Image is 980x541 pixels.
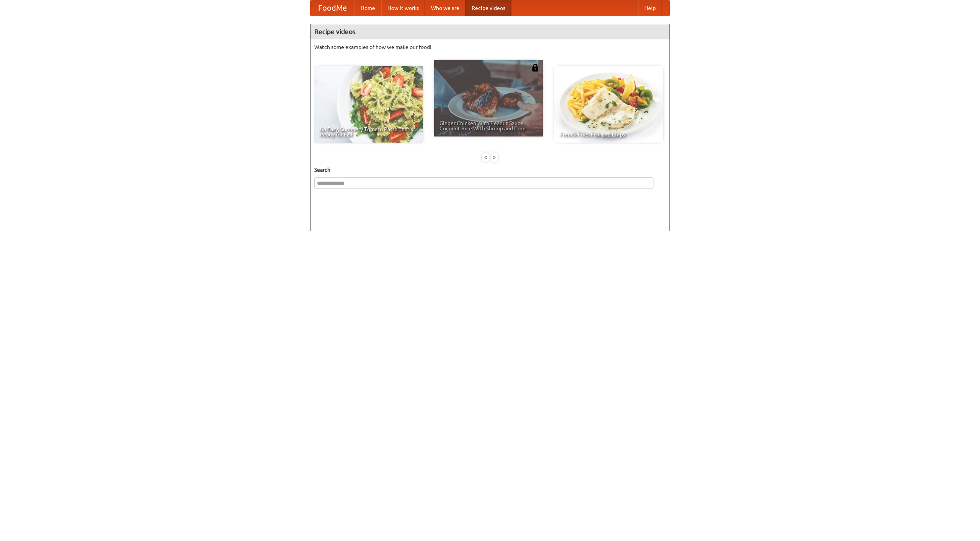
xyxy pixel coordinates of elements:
[554,66,663,143] a: French Fries Fish and Chips
[314,166,666,174] h5: Search
[425,0,465,16] a: Who we are
[465,0,511,16] a: Recipe videos
[482,153,489,162] div: «
[310,24,670,39] h4: Recipe videos
[638,0,662,16] a: Help
[310,0,354,16] a: FoodMe
[491,153,498,162] div: »
[560,132,658,137] span: French Fries Fish and Chips
[314,66,423,143] a: An Easy, Summery Tomato Pasta That's Ready for Fall
[314,43,666,51] p: Watch some examples of how we make our food!
[354,0,381,16] a: Home
[381,0,425,16] a: How it works
[320,127,418,137] span: An Easy, Summery Tomato Pasta That's Ready for Fall
[531,64,539,71] img: 483408.png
